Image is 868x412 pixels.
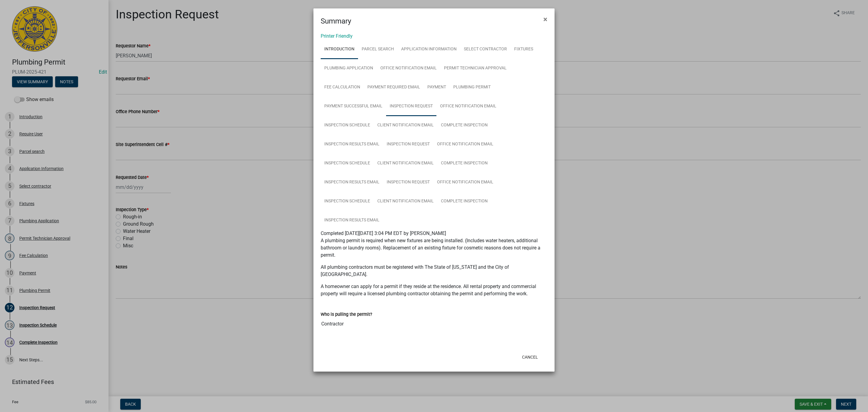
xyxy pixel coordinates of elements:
a: Plumbing Application [321,59,377,78]
a: Inspection Request [383,173,433,192]
h4: Summary [321,16,351,27]
a: Office Notification Email [433,173,497,192]
a: Inspection Results Email [321,135,383,154]
a: Introduction [321,40,358,59]
p: A plumbing permit is required when new fixtures are being installed. (Includes water heaters, add... [321,237,547,259]
p: All plumbing contractors must be registered with The State of [US_STATE] and the City of [GEOGRAP... [321,264,547,278]
a: Office Notification Email [436,97,500,116]
a: Permit Technician Approval [440,59,510,78]
a: Fixtures [511,40,537,59]
a: Inspection Request [386,97,436,116]
a: Complete Inspection [437,154,491,173]
span: Completed [DATE][DATE] 3:04 PM EDT by [PERSON_NAME] [321,230,446,236]
a: Plumbing Permit [450,78,494,97]
a: Complete Inspection [437,192,491,211]
a: Payment [424,78,450,97]
a: Complete Inspection [437,116,491,135]
a: Inspection Request [383,135,433,154]
a: Printer Friendly [321,33,353,39]
button: Close [539,11,552,28]
span: × [543,15,547,24]
label: Who is pulling the permit? [321,312,372,317]
a: Office Notification Email [433,135,497,154]
a: Client Notification Email [374,116,437,135]
a: Parcel search [358,40,398,59]
a: Fee Calculation [321,78,364,97]
a: Inspection Results Email [321,173,383,192]
p: A homeowner can apply for a permit if they reside at the residence. All rental property and comme... [321,283,547,297]
a: Application Information [398,40,460,59]
a: Inspection Schedule [321,116,374,135]
a: Payment Required Email [364,78,424,97]
a: Office Notification Email [377,59,440,78]
a: Inspection Results Email [321,211,383,230]
button: Cancel [517,352,543,363]
a: Inspection Schedule [321,154,374,173]
a: Client Notification Email [374,154,437,173]
a: Select contractor [460,40,511,59]
a: Inspection Schedule [321,192,374,211]
a: Client Notification Email [374,192,437,211]
a: Payment Successful Email [321,97,386,116]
